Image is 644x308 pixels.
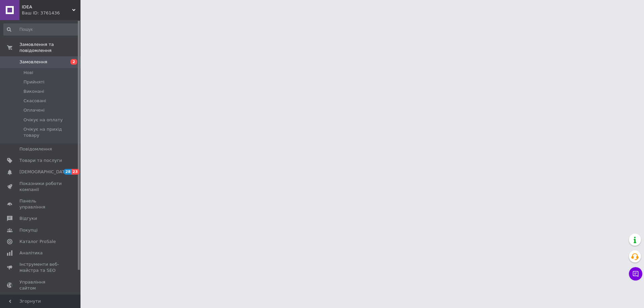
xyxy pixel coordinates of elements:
[19,59,47,65] span: Замовлення
[23,107,45,113] span: Оплачені
[19,215,37,222] span: Відгуки
[19,261,62,273] span: Інструменти веб-майстра та SEO
[23,70,33,76] span: Нові
[23,98,46,104] span: Скасовані
[19,279,62,291] span: Управління сайтом
[23,117,63,123] span: Очікує на оплату
[19,181,62,193] span: Показники роботи компанії
[3,23,79,36] input: Пошук
[19,169,69,175] span: [DEMOGRAPHIC_DATA]
[19,146,52,152] span: Повідомлення
[19,250,43,256] span: Аналітика
[71,169,79,175] span: 23
[22,10,80,16] div: Ваш ID: 3761436
[19,198,62,210] span: Панель управління
[23,88,44,95] span: Виконані
[19,158,62,164] span: Товари та послуги
[19,42,80,54] span: Замовлення та повідомлення
[22,4,72,10] span: IDEA
[19,227,38,233] span: Покупці
[70,59,77,65] span: 2
[629,267,642,281] button: Чат з покупцем
[23,79,44,85] span: Прийняті
[64,169,71,175] span: 28
[23,126,78,138] span: Очікує на прихід товару
[19,239,56,245] span: Каталог ProSale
